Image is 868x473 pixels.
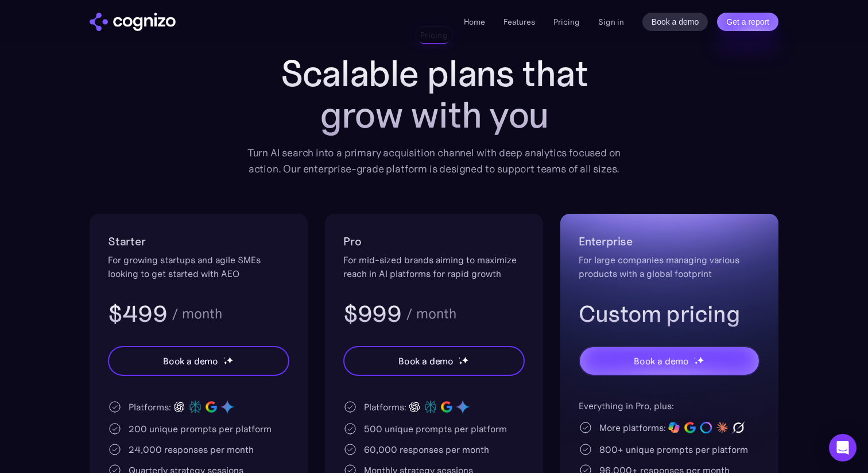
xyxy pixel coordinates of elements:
div: Everything in Pro, plus: [579,399,760,413]
a: home [90,13,176,31]
img: star [697,356,704,364]
img: star [459,361,463,365]
a: Book a demostarstarstar [108,346,289,376]
div: More platforms: [599,421,666,434]
a: Get a report [717,13,778,31]
div: For mid-sized brands aiming to maximize reach in AI platforms for rapid growth [343,253,525,280]
div: Platforms: [129,400,171,414]
img: star [459,357,460,359]
img: cognizo logo [90,13,176,31]
h1: Scalable plans that grow with you [239,53,629,136]
div: / month [172,307,222,321]
div: 500 unique prompts per platform [364,422,507,436]
a: Book a demo [642,13,708,31]
img: star [462,356,469,364]
a: Pricing [553,17,580,27]
a: Features [503,17,535,27]
img: star [694,361,698,365]
h2: Pro [343,232,525,251]
div: 24,000 responses per month [129,443,254,456]
div: Book a demo [398,354,454,368]
h3: $999 [343,299,401,329]
div: Book a demo [163,354,218,368]
div: Platforms: [364,400,406,414]
img: star [223,361,227,365]
h3: $499 [108,299,167,329]
div: 800+ unique prompts per platform [599,443,748,456]
div: 200 unique prompts per platform [129,422,272,436]
a: Book a demostarstarstar [579,346,760,376]
div: Open Intercom Messenger [829,434,857,462]
a: Book a demostarstarstar [343,346,525,376]
h2: Starter [108,232,289,251]
a: Home [464,17,485,27]
div: / month [406,307,456,321]
div: For large companies managing various products with a global footprint [579,253,760,280]
div: 60,000 responses per month [364,443,489,456]
img: star [694,357,696,359]
div: For growing startups and agile SMEs looking to get started with AEO [108,253,289,280]
a: Sign in [598,15,624,29]
img: star [226,356,234,364]
div: Turn AI search into a primary acquisition channel with deep analytics focused on action. Our ente... [239,145,629,177]
h2: Enterprise [579,232,760,251]
img: star [223,357,225,359]
div: Book a demo [634,354,689,368]
h3: Custom pricing [579,299,760,329]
